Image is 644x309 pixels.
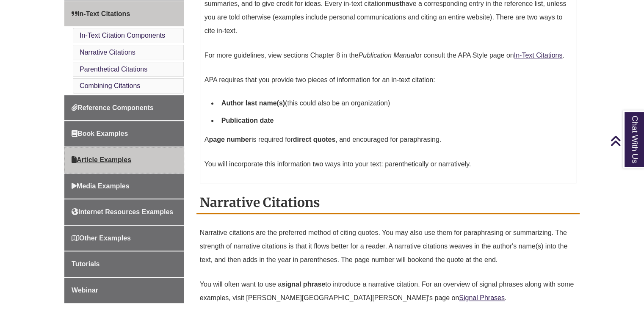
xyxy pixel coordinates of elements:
[72,182,130,190] span: Media Examples
[64,199,184,225] a: Internet Resources Examples
[218,94,572,112] li: (this could also be an organization)
[72,10,130,17] span: In-Text Citations
[205,70,572,90] p: APA requires that you provide two pieces of information for an in-text citation:
[80,66,147,73] a: Parenthetical Citations
[64,95,184,121] a: Reference Components
[72,260,100,268] span: Tutorials
[72,287,98,294] span: Webinar
[209,136,251,143] strong: page number
[459,294,505,301] a: Signal Phrases
[610,135,642,146] a: Back to Top
[221,99,285,107] strong: Author last name(s)
[72,235,131,242] span: Other Examples
[64,278,184,303] a: Webinar
[514,52,563,59] a: In-Text Citations
[64,174,184,199] a: Media Examples
[282,281,325,288] strong: signal phrase
[64,121,184,146] a: Book Examples
[80,82,140,89] a: Combining Citations
[205,130,572,150] p: A is required for , and encouraged for paraphrasing.
[64,1,184,27] a: In-Text Citations
[64,226,184,251] a: Other Examples
[196,192,580,214] h2: Narrative Citations
[72,130,128,137] span: Book Examples
[293,136,335,143] strong: direct quotes
[359,52,416,59] em: Publication Manual
[80,49,135,56] a: Narrative Citations
[200,223,576,270] p: Narrative citations are the preferred method of citing quotes. You may also use them for paraphra...
[72,156,131,163] span: Article Examples
[72,104,154,111] span: Reference Components
[221,117,274,124] strong: Publication date
[64,147,184,173] a: Article Examples
[80,32,165,39] a: In-Text Citation Components
[205,45,572,66] p: For more guidelines, view sections Chapter 8 in the or consult the APA Style page on .
[205,154,572,174] p: You will incorporate this information two ways into your text: parenthetically or narratively.
[200,274,576,308] p: You will often want to use a to introduce a narrative citation. For an overview of signal phrases...
[72,208,173,215] span: Internet Resources Examples
[64,251,184,277] a: Tutorials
